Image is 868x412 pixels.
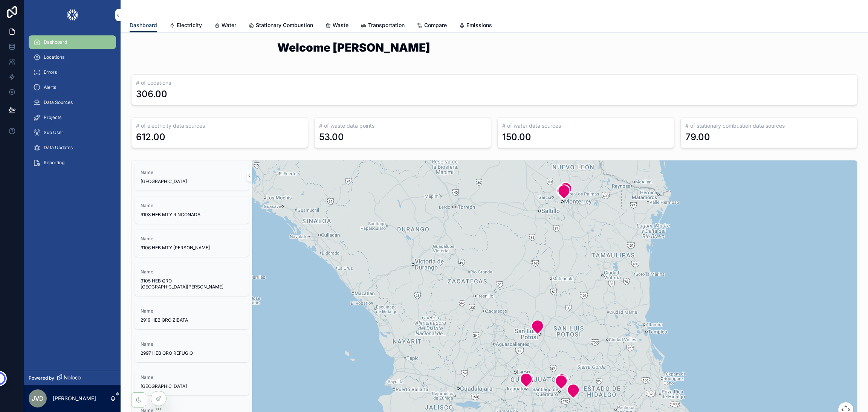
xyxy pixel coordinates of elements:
[214,18,236,34] a: Water
[134,263,249,296] a: Name9105 HEB QRO [GEOGRAPHIC_DATA][PERSON_NAME]
[685,131,710,143] div: 79.00
[44,84,56,90] span: Alerts
[136,131,165,143] div: 612.00
[325,18,348,34] a: Waste
[141,374,243,380] span: Name
[44,130,63,136] span: Sub User
[222,21,236,29] span: Water
[24,371,121,385] a: Powered by
[44,39,67,45] span: Dashboard
[248,18,313,34] a: Stationary Combustion
[29,111,116,124] a: Projects
[44,99,73,105] span: Data Sources
[141,269,243,275] span: Name
[29,35,116,49] a: Dashboard
[134,302,249,329] a: Name2919 HEB QRO ZIBATA
[44,69,57,75] span: Errors
[277,42,711,53] h1: Welcome [PERSON_NAME]
[32,394,44,403] span: JVd
[319,122,486,130] h3: # of waste data points
[141,212,243,218] span: 9108 HEB MTY RINCONADA
[319,131,344,143] div: 53.00
[44,160,64,166] span: Reporting
[459,18,492,34] a: Emissions
[141,341,243,347] span: Name
[502,122,669,130] h3: # of water data sources
[130,18,157,33] a: Dashboard
[44,114,61,121] span: Projects
[24,30,121,179] div: scrollable content
[134,163,249,191] a: Name[GEOGRAPHIC_DATA]
[333,21,348,29] span: Waste
[466,21,492,29] span: Emissions
[134,368,249,395] a: Name[GEOGRAPHIC_DATA]
[177,21,202,29] span: Electricity
[417,18,447,34] a: Compare
[256,21,313,29] span: Stationary Combustion
[169,18,202,34] a: Electricity
[502,131,531,143] div: 150.00
[29,126,116,139] a: Sub User
[141,317,243,323] span: 2919 HEB QRO ZIBATA
[141,350,243,356] span: 2997 HEB QRO REFUGIO
[53,395,96,402] p: [PERSON_NAME]
[141,278,243,290] span: 9105 HEB QRO [GEOGRAPHIC_DATA][PERSON_NAME]
[141,179,243,185] span: [GEOGRAPHIC_DATA]
[141,169,243,175] span: Name
[66,9,79,21] img: App logo
[134,197,249,224] a: Name9108 HEB MTY RINCONADA
[29,96,116,109] a: Data Sources
[361,18,405,34] a: Transportation
[29,81,116,94] a: Alerts
[134,335,249,362] a: Name2997 HEB QRO REFUGIO
[29,66,116,79] a: Errors
[141,383,243,389] span: [GEOGRAPHIC_DATA]
[141,308,243,314] span: Name
[424,21,447,29] span: Compare
[136,88,167,100] div: 306.00
[141,245,243,251] span: 9106 HEB MTY [PERSON_NAME]
[136,122,303,130] h3: # of electricity data sources
[29,141,116,154] a: Data Updates
[368,21,405,29] span: Transportation
[29,375,54,381] span: Powered by
[44,145,73,151] span: Data Updates
[141,203,243,209] span: Name
[136,79,853,87] h3: # of Locations
[134,230,249,257] a: Name9106 HEB MTY [PERSON_NAME]
[29,156,116,169] a: Reporting
[685,122,853,130] h3: # of stationary combustion data sources
[44,54,64,60] span: Locations
[130,21,157,29] span: Dashboard
[29,50,116,64] a: Locations
[141,236,243,242] span: Name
